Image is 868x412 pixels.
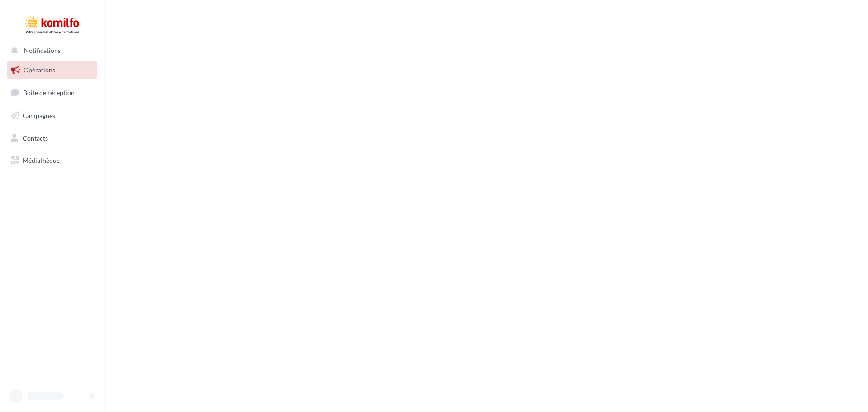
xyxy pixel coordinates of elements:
[23,156,60,164] span: Médiathèque
[24,47,61,55] span: Notifications
[5,129,99,148] a: Contacts
[5,151,99,170] a: Médiathèque
[5,83,99,102] a: Boîte de réception
[5,61,99,80] a: Opérations
[5,106,99,125] a: Campagnes
[23,112,55,119] span: Campagnes
[23,134,48,142] span: Contacts
[23,89,75,96] span: Boîte de réception
[24,66,55,74] span: Opérations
